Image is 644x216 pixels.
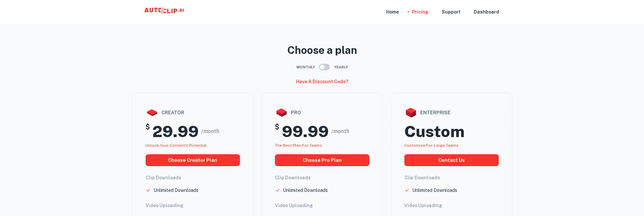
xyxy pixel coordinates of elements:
button: Have a discount code? [293,76,351,87]
span: Customize for large teams [404,143,458,148]
h6: Video Uploading [404,202,499,209]
h6: Video Uploading [146,202,240,209]
h2: Custom [404,122,464,141]
h6: Video Uploading [275,202,369,209]
h6: Clip Downloads [404,174,499,181]
h6: Clip Downloads [146,174,240,181]
div: enterprise [404,106,499,119]
h5: $ [275,122,279,141]
p: Unlimited Downloads [153,187,198,194]
span: /month [331,127,349,135]
h6: Clip Downloads [275,174,369,181]
span: Unlock your Content's potential [146,143,207,148]
h2: 99.99 [282,122,329,141]
p: Unlimited Downloads [283,187,328,194]
span: Yearly [334,64,348,70]
p: Unlimited Downloads [412,187,457,194]
div: creator [146,106,240,119]
h6: Have a discount code? [296,78,348,85]
span: /month [201,127,219,135]
span: The best plan for teams [275,143,322,148]
button: choose creator plan [146,154,240,166]
p: Choose a plan [132,42,512,58]
span: Monthly [296,64,315,70]
button: Contact us [404,154,499,166]
h2: 29.99 [153,122,199,141]
div: pro [275,106,369,119]
button: choose pro plan [275,154,369,166]
h5: $ [146,122,150,141]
